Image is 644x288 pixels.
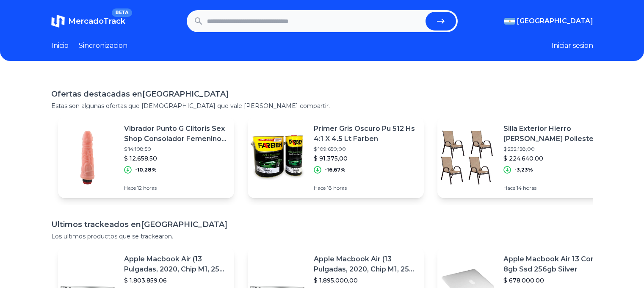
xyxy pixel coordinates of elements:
img: Featured image [248,128,307,187]
p: Vibrador Punto G Clitoris Sex Shop Consolador Femenino Mujer [124,124,227,144]
p: -16,67% [325,166,345,173]
p: $ 12.658,50 [124,154,227,163]
p: $ 109.650,00 [314,146,417,152]
p: Hace 12 horas [124,185,227,191]
p: Apple Macbook Air (13 Pulgadas, 2020, Chip M1, 256 Gb De Ssd, 8 Gb De Ram) - Plata [314,254,417,274]
p: $ 678.000,00 [503,276,607,285]
a: MercadoTrackBETA [51,14,125,28]
img: Argentina [504,18,515,25]
h1: Ultimos trackeados en [GEOGRAPHIC_DATA] [51,219,593,230]
button: [GEOGRAPHIC_DATA] [504,16,593,26]
p: $ 224.640,00 [503,154,607,163]
h1: Ofertas destacadas en [GEOGRAPHIC_DATA] [51,88,593,100]
span: MercadoTrack [68,17,125,26]
a: Featured imageSilla Exterior Hierro [PERSON_NAME] Poliester X 4 Unid Apilables$ 232.128,00$ 224.6... [437,117,614,198]
p: $ 91.375,00 [314,154,417,163]
p: Apple Macbook Air 13 Core I5 8gb Ssd 256gb Silver [503,254,607,274]
p: $ 1.895.000,00 [314,276,417,285]
p: Hace 14 horas [503,185,607,191]
a: Featured imageVibrador Punto G Clitoris Sex Shop Consolador Femenino Mujer$ 14.108,50$ 12.658,50-... [58,117,234,198]
img: Featured image [58,128,117,187]
p: -10,28% [135,166,157,173]
a: Inicio [51,41,69,51]
span: BETA [112,8,132,17]
button: Iniciar sesion [551,41,593,51]
p: Hace 18 horas [314,185,417,191]
a: Sincronizacion [79,41,127,51]
p: $ 1.803.859,06 [124,276,227,285]
img: MercadoTrack [51,14,65,28]
p: Silla Exterior Hierro [PERSON_NAME] Poliester X 4 Unid Apilables [503,124,607,144]
p: $ 232.128,00 [503,146,607,152]
p: -3,23% [514,166,533,173]
p: $ 14.108,50 [124,146,227,152]
p: Primer Gris Oscuro Pu 512 Hs 4:1 X 4.5 Lt Farben [314,124,417,144]
p: Apple Macbook Air (13 Pulgadas, 2020, Chip M1, 256 Gb De Ssd, 8 Gb De Ram) - Plata [124,254,227,274]
img: Featured image [437,128,497,187]
p: Los ultimos productos que se trackearon. [51,232,593,241]
p: Estas son algunas ofertas que [DEMOGRAPHIC_DATA] que vale [PERSON_NAME] compartir. [51,102,593,110]
span: [GEOGRAPHIC_DATA] [517,16,593,26]
a: Featured imagePrimer Gris Oscuro Pu 512 Hs 4:1 X 4.5 Lt Farben$ 109.650,00$ 91.375,00-16,67%Hace ... [248,117,424,198]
